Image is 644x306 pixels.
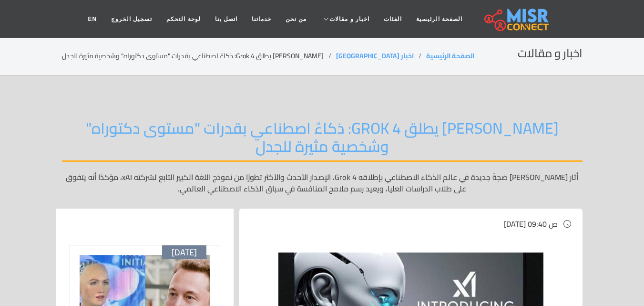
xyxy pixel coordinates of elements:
[62,171,583,194] p: أثار [PERSON_NAME] ضجةً جديدة في عالم الذكاء الاصطناعي بإطلاقه Grok 4، الإصدار الأحدث والأكثر تطو...
[409,10,470,28] a: الصفحة الرئيسية
[278,10,314,28] a: من نحن
[314,10,377,28] a: اخبار و مقالات
[336,50,414,62] a: اخبار [GEOGRAPHIC_DATA]
[62,51,336,61] li: [PERSON_NAME] يطلق Grok 4: ذكاءٌ اصطناعي بقدرات "مستوى دكتوراه" وشخصية مثيرة للجدل
[518,47,583,61] h2: اخبار و مقالات
[81,10,104,28] a: EN
[208,10,245,28] a: اتصل بنا
[484,7,548,31] img: main.misr_connect
[172,247,197,258] span: [DATE]
[504,217,558,231] span: [DATE] 09:40 ص
[245,10,278,28] a: خدماتنا
[329,15,369,23] span: اخبار و مقالات
[62,119,583,162] h2: [PERSON_NAME] يطلق Grok 4: ذكاءٌ اصطناعي بقدرات "مستوى دكتوراه" وشخصية مثيرة للجدل
[377,10,409,28] a: الفئات
[426,50,474,62] a: الصفحة الرئيسية
[159,10,207,28] a: لوحة التحكم
[104,10,159,28] a: تسجيل الخروج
